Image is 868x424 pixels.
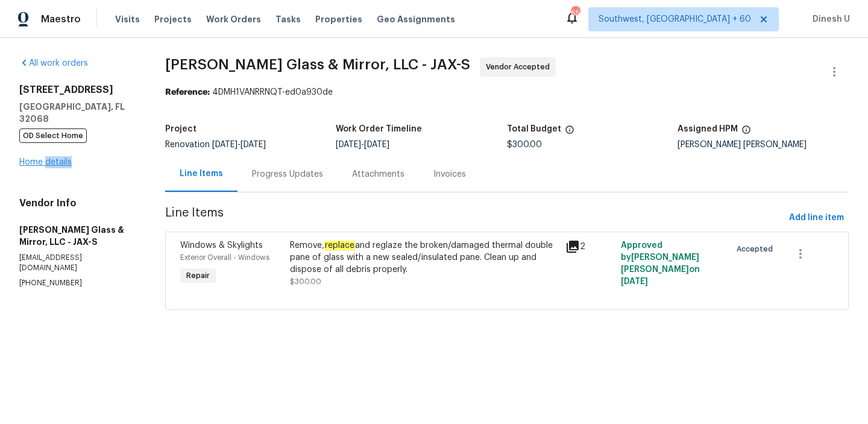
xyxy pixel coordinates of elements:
div: Line Items [180,168,223,180]
span: [DATE] [621,277,648,286]
span: Tasks [275,15,301,24]
div: 652 [571,7,579,19]
h5: [PERSON_NAME] Glass & Mirror, LLC - JAX-S [19,224,136,248]
div: 4DMH1VANRRNQT-ed0a930de [165,86,849,98]
span: Work Orders [206,13,261,25]
div: Progress Updates [252,168,323,180]
span: [DATE] [212,141,237,149]
div: [PERSON_NAME] [PERSON_NAME] [678,141,849,149]
p: [EMAIL_ADDRESS][DOMAIN_NAME] [19,253,136,273]
h5: Assigned HPM [678,125,738,133]
h4: Vendor Info [19,197,136,209]
span: Visits [115,13,140,25]
span: $300.00 [507,141,542,149]
span: OD Select Home [19,128,87,143]
span: Accepted [737,243,778,255]
span: Dinesh U [808,13,850,25]
h2: [STREET_ADDRESS] [19,84,136,96]
div: 2 [565,239,613,254]
button: Add line item [784,207,849,229]
a: Home details [19,158,72,166]
span: Repair [181,270,215,282]
div: Attachments [352,168,404,180]
span: [DATE] [241,141,266,149]
span: The total cost of line items that have been proposed by Opendoor. This sum includes line items th... [565,125,574,141]
h5: Project [165,125,197,133]
span: Exterior Overall - Windows [180,254,269,261]
div: Invoices [433,168,466,180]
span: Vendor Accepted [486,61,555,73]
span: [DATE] [336,141,361,149]
span: - [212,141,266,149]
h5: Total Budget [507,125,561,133]
h5: [GEOGRAPHIC_DATA], FL 32068 [19,101,136,125]
span: Geo Assignments [377,13,455,25]
span: - [336,141,389,149]
span: The hpm assigned to this work order. [741,125,751,141]
span: [PERSON_NAME] Glass & Mirror, LLC - JAX-S [165,57,470,72]
span: Approved by [PERSON_NAME] [PERSON_NAME] on [621,241,700,286]
a: All work orders [19,59,88,68]
span: $300.00 [290,278,321,285]
span: Windows & Skylights [180,241,263,250]
em: replace [324,241,355,250]
span: Renovation [165,141,266,149]
span: Projects [154,13,192,25]
span: Properties [315,13,362,25]
span: Add line item [789,210,844,226]
p: [PHONE_NUMBER] [19,278,136,288]
span: Southwest, [GEOGRAPHIC_DATA] + 60 [599,13,751,25]
b: Reference: [165,88,210,97]
h5: Work Order Timeline [336,125,422,133]
span: [DATE] [364,141,389,149]
div: Remove, and reglaze the broken/damaged thermal double pane of glass with a new sealed/insulated p... [290,239,558,276]
span: Maestro [41,13,81,25]
span: Line Items [165,207,784,229]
